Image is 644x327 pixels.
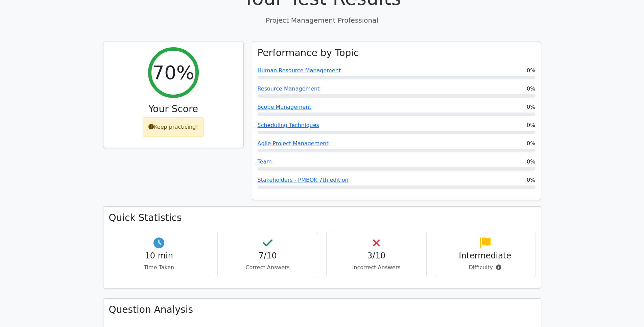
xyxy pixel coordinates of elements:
[527,121,535,129] span: 0%
[115,251,204,261] h4: 10 min
[527,176,535,184] span: 0%
[258,47,359,59] h3: Performance by Topic
[115,263,204,272] p: Time Taken
[109,103,238,115] h3: Your Score
[258,104,311,110] a: Scope Management
[143,117,204,137] div: Keep practicing!
[332,263,421,272] p: Incorrect Answers
[258,67,341,74] a: Human Resource Management
[332,251,421,261] h4: 3/10
[527,140,535,148] span: 0%
[109,304,535,316] h3: Question Analysis
[103,15,541,25] p: Project Management Professional
[527,67,535,75] span: 0%
[258,140,329,147] a: Agile Project Management
[440,251,530,261] h4: Intermediate
[223,251,312,261] h4: 7/10
[258,85,320,92] a: Resource Management
[440,263,530,272] p: Difficulty
[152,61,194,84] h2: 70%
[258,158,272,165] a: Team
[527,103,535,111] span: 0%
[223,263,312,272] p: Correct Answers
[258,177,349,183] a: Stakeholders - PMBOK 7th edition
[258,122,319,128] a: Scheduling Techniques
[527,85,535,93] span: 0%
[109,212,535,224] h3: Quick Statistics
[527,158,535,166] span: 0%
